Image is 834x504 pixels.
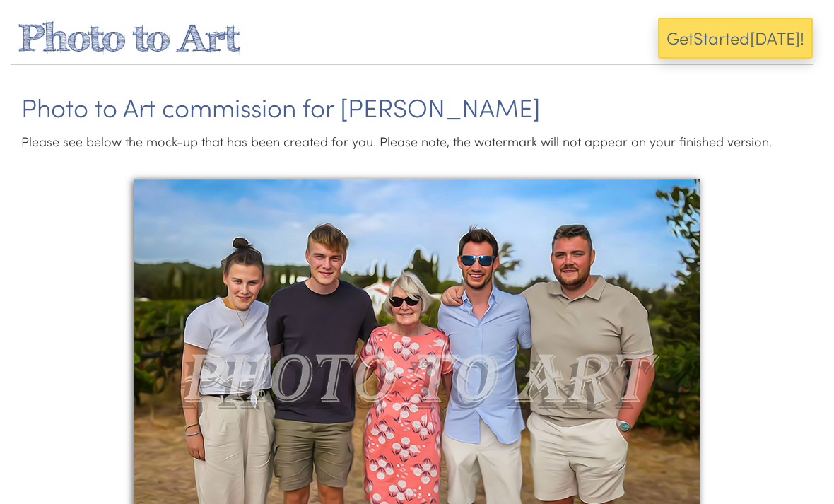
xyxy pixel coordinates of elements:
[18,16,240,59] a: Photo to Art
[730,26,750,49] span: ed
[21,129,813,154] p: Please see below the mock-up that has been created for you. Please note, the watermark will not a...
[658,18,813,59] button: GetStarted[DATE]!
[21,93,813,122] h1: Photo to Art commission for [PERSON_NAME]
[666,26,693,49] span: Get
